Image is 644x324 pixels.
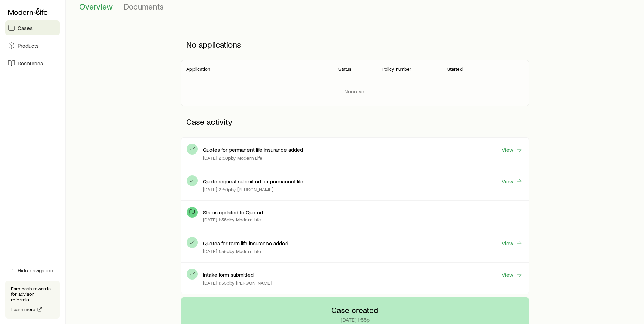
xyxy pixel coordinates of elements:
button: Hide navigation [5,263,60,278]
p: Status [338,66,351,72]
p: [DATE] 1:55p by Modern Life [203,217,261,222]
p: [DATE] 2:50p by Modern Life [203,155,262,161]
span: Resources [18,60,43,67]
span: Cases [18,24,33,31]
div: Earn cash rewards for advisor referrals.Learn more [5,281,60,319]
p: Started [447,66,463,72]
p: Intake form submitted [203,271,254,278]
p: No applications [181,34,529,55]
span: Overview [79,2,113,11]
p: [DATE] 2:50p by [PERSON_NAME] [203,187,273,192]
span: Documents [124,2,164,11]
p: Earn cash rewards for advisor referrals. [11,286,54,302]
p: [DATE] 1:55p [341,316,370,323]
a: Products [5,38,60,53]
p: Case activity [181,111,529,132]
a: View [501,271,523,278]
p: Policy number [382,66,412,72]
p: Status updated to Quoted [203,209,263,216]
a: View [501,146,523,154]
a: View [501,239,523,247]
a: View [501,178,523,185]
span: Learn more [11,307,36,312]
p: Case created [331,305,379,315]
p: Quote request submitted for permanent life [203,178,303,185]
p: Quotes for permanent life insurance added [203,146,303,153]
p: None yet [344,88,366,95]
a: Resources [5,56,60,71]
p: Application [186,66,210,72]
p: Quotes for term life insurance added [203,240,288,247]
p: [DATE] 1:55p by Modern Life [203,249,261,254]
a: Cases [5,20,60,35]
div: Case details tabs [79,2,630,18]
span: Hide navigation [18,267,53,274]
p: [DATE] 1:55p by [PERSON_NAME] [203,280,272,286]
span: Products [18,42,39,49]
